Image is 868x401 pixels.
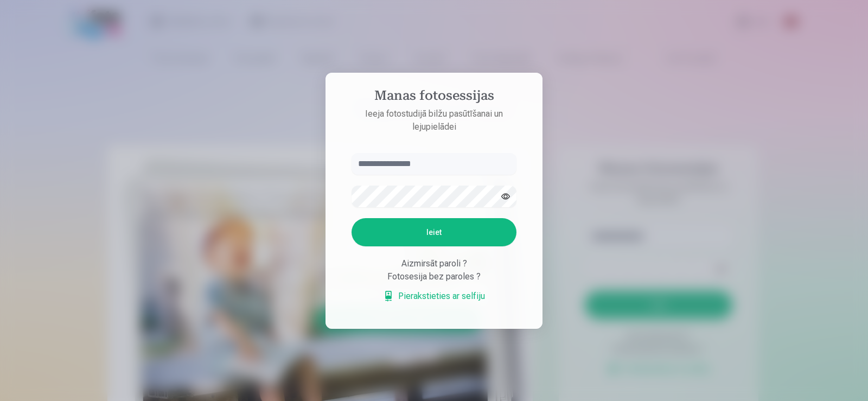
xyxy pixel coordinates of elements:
h4: Manas fotosessijas [341,88,527,107]
p: Ieeja fotostudijā bilžu pasūtīšanai un lejupielādei [341,107,527,133]
div: Aizmirsāt paroli ? [352,257,516,270]
button: Ieiet [352,218,516,246]
a: Pierakstieties ar selfiju [383,290,485,303]
div: Fotosesija bez paroles ? [352,270,516,283]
